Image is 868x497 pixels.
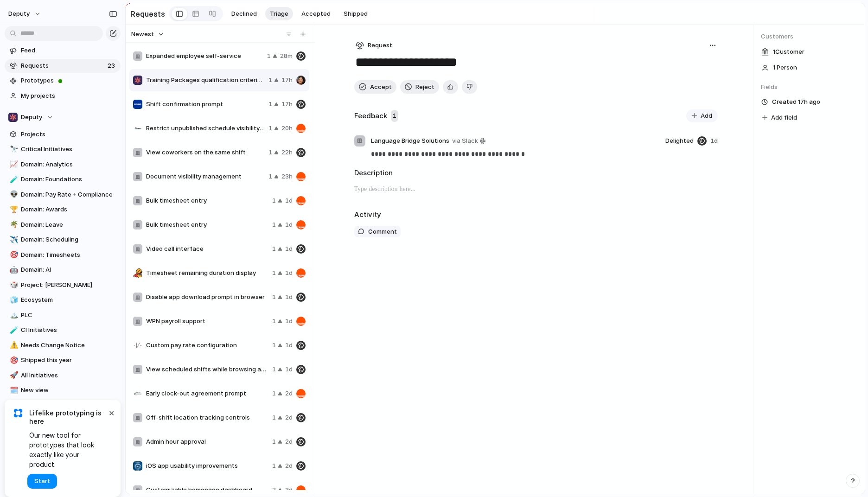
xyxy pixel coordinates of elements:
[131,30,154,39] span: Newest
[34,477,50,486] span: Start
[5,383,121,397] div: 🗓️New view
[368,227,397,236] span: Comment
[21,371,117,380] span: All Initiatives
[10,235,16,245] div: ✈️
[21,130,117,139] span: Projects
[270,9,288,19] span: Triage
[21,250,117,260] span: Domain: Timesheets
[21,325,117,335] span: CI Initiatives
[354,80,396,94] button: Accept
[21,220,117,229] span: Domain: Leave
[146,317,268,326] span: WPN payroll support
[146,365,268,374] span: View scheduled shifts while browsing available shifts
[130,8,165,19] h2: Requests
[272,244,276,254] span: 1
[354,168,718,178] h2: Description
[773,47,804,57] span: 1 Customer
[8,356,18,365] button: 🎯
[400,80,439,94] button: Reject
[354,210,381,220] h2: Activity
[8,341,18,350] button: ⚠️
[701,111,712,121] span: Add
[8,386,18,395] button: 🗓️
[10,385,16,396] div: 🗓️
[5,44,121,57] a: Feed
[285,413,293,422] span: 2d
[10,370,16,381] div: 🚀
[761,112,798,124] button: Add field
[21,295,117,305] span: Ecosystem
[29,430,107,469] span: Our new tool for prototypes that look exactly like your product.
[231,9,257,19] span: Declined
[8,235,18,244] button: ✈️
[21,175,117,184] span: Domain: Foundations
[10,249,16,260] div: 🎯
[5,59,121,73] a: Requests23
[5,218,121,232] a: 🌴Domain: Leave
[5,248,121,262] a: 🎯Domain: Timesheets
[5,203,121,217] a: 🏆Domain: Awards
[5,278,121,292] a: 🎲Project: [PERSON_NAME]
[285,461,293,471] span: 2d
[146,389,268,398] span: Early clock-out agreement prompt
[267,51,271,61] span: 1
[21,341,117,350] span: Needs Change Notice
[391,110,398,122] span: 1
[8,175,18,184] button: 🧪
[21,356,117,365] span: Shipped this year
[108,61,117,70] span: 23
[21,76,117,85] span: Prototypes
[5,158,121,172] div: 📈Domain: Analytics
[5,74,121,88] a: Prototypes
[106,407,117,418] button: Dismiss
[4,6,46,21] button: deputy
[10,144,16,155] div: 🔭
[285,485,293,495] span: 3d
[146,485,268,495] span: Customizable homepage dashboard
[29,409,107,426] span: Lifelike prototyping is here
[10,159,16,170] div: 📈
[710,136,718,146] span: 1d
[10,295,16,306] div: 🧊
[281,148,293,157] span: 22h
[368,41,392,50] span: Request
[146,437,268,446] span: Admin hour approval
[21,145,117,154] span: Critical Initiatives
[265,7,293,21] button: Triage
[5,188,121,202] a: 👽Domain: Pay Rate + Compliance
[10,310,16,320] div: 🏔️
[21,311,117,320] span: PLC
[272,293,276,302] span: 1
[10,174,16,185] div: 🧪
[8,311,18,320] button: 🏔️
[146,293,268,302] span: Disable app download prompt in browser
[339,7,372,21] button: Shipped
[21,265,117,274] span: Domain: AI
[354,226,401,238] button: Comment
[21,113,42,122] span: Deputy
[21,280,117,290] span: Project: [PERSON_NAME]
[10,189,16,200] div: 👽
[21,61,105,70] span: Requests
[5,293,121,307] div: 🧊Ecosystem
[344,9,368,19] span: Shipped
[268,172,272,181] span: 1
[686,109,718,122] button: Add
[5,142,121,156] div: 🔭Critical Initiatives
[5,263,121,277] a: 🤖Domain: AI
[21,91,117,101] span: My projects
[268,148,272,157] span: 1
[281,100,293,109] span: 17h
[8,190,18,199] button: 👽
[5,353,121,367] a: 🎯Shipped this year
[8,250,18,260] button: 🎯
[5,233,121,247] a: ✈️Domain: Scheduling
[21,386,117,395] span: New view
[761,32,857,41] span: Customers
[146,100,265,109] span: Shift confirmation prompt
[5,369,121,382] div: 🚀All Initiatives
[5,172,121,186] a: 🧪Domain: Foundations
